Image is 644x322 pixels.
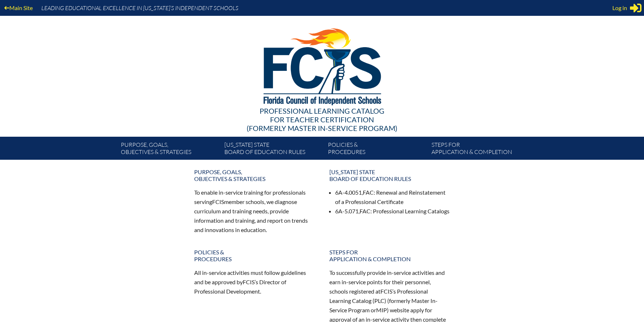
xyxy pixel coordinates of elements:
[380,288,392,295] span: FCIS
[376,307,387,313] span: MIP
[363,189,374,196] span: FAC
[325,165,455,185] a: [US_STATE] StateBoard of Education rules
[248,16,396,114] img: FCISlogo221.eps
[325,140,429,160] a: Policies &Procedures
[118,140,221,160] a: Purpose, goals,objectives & strategies
[374,297,384,304] span: PLC
[243,278,255,285] span: FCIS
[429,140,532,160] a: Steps forapplication & completion
[1,3,36,13] a: Main Site
[190,246,319,265] a: Policies &Procedures
[612,4,627,12] span: Log in
[194,188,315,234] p: To enable in-service training for professionals serving member schools, we diagnose curriculum an...
[115,106,529,132] div: Professional Learning Catalog (formerly Master In-service Program)
[335,188,450,207] li: 6A-4.0051, : Renewal and Reinstatement of a Professional Certificate
[221,140,325,160] a: [US_STATE] StateBoard of Education rules
[630,2,641,14] svg: Sign in or register
[360,208,370,214] span: FAC
[325,246,455,265] a: Steps forapplication & completion
[270,115,374,124] span: for Teacher Certification
[190,165,319,185] a: Purpose, goals,objectives & strategies
[212,198,224,205] span: FCIS
[335,207,450,216] li: 6A-5.071, : Professional Learning Catalogs
[194,268,315,296] p: All in-service activities must follow guidelines and be approved by ’s Director of Professional D...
